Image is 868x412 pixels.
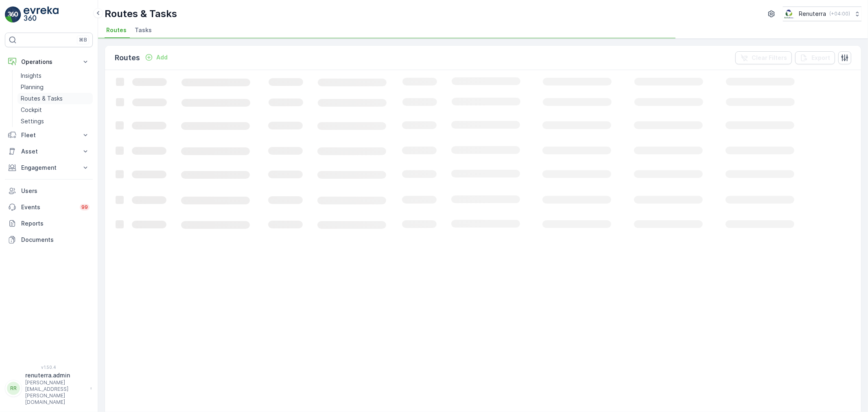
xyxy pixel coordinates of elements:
[5,143,93,160] button: Asset
[21,106,42,114] p: Cockpit
[5,160,93,176] button: Engagement
[752,54,787,62] p: Clear Filters
[829,11,850,17] p: ( +04:00 )
[5,7,21,23] img: logo
[811,54,830,62] p: Export
[5,127,93,143] button: Fleet
[21,187,90,195] p: Users
[735,51,792,64] button: Clear Filters
[799,10,826,18] p: Renuterra
[5,365,93,370] span: v 1.50.4
[81,204,88,210] p: 99
[5,215,93,232] a: Reports
[135,26,152,34] span: Tasks
[25,379,86,405] p: [PERSON_NAME][EMAIL_ADDRESS][PERSON_NAME][DOMAIN_NAME]
[17,93,93,104] a: Routes & Tasks
[783,7,861,21] button: Renuterra(+04:00)
[21,147,77,156] p: Asset
[21,131,77,139] p: Fleet
[17,70,93,81] a: Insights
[17,81,93,93] a: Planning
[5,199,93,215] a: Events99
[5,183,93,199] a: Users
[79,37,87,43] p: ⌘B
[21,94,63,103] p: Routes & Tasks
[21,219,90,228] p: Reports
[21,236,90,244] p: Documents
[25,371,86,379] p: renuterra.admin
[7,382,20,395] div: RR
[21,164,77,172] p: Engagement
[21,117,44,125] p: Settings
[21,58,77,66] p: Operations
[156,53,168,61] p: Add
[17,116,93,127] a: Settings
[106,26,127,34] span: Routes
[5,371,93,405] button: RRrenuterra.admin[PERSON_NAME][EMAIL_ADDRESS][PERSON_NAME][DOMAIN_NAME]
[795,51,835,64] button: Export
[783,9,796,18] img: Screenshot_2024-07-26_at_13.33.01.png
[21,83,44,91] p: Planning
[5,54,93,70] button: Operations
[21,203,75,211] p: Events
[142,53,171,62] button: Add
[21,72,42,80] p: Insights
[115,52,140,64] p: Routes
[17,104,93,116] a: Cockpit
[5,232,93,248] a: Documents
[24,7,59,23] img: logo_light-DOdMpM7g.png
[105,7,177,20] p: Routes & Tasks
